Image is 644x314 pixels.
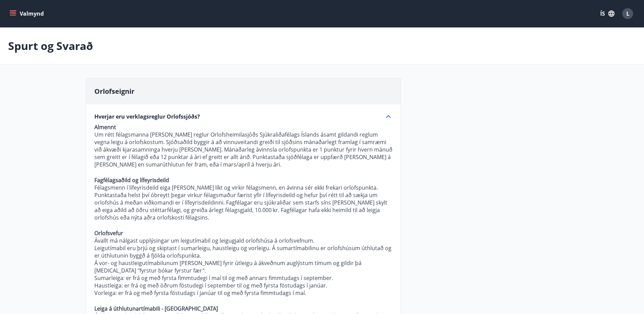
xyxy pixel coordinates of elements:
[94,237,392,244] p: Ávallt má nálgast upplýsingar um leigutímabil og leigugjald orlofshúsa á orlofsvefnum.
[94,113,200,120] span: Hverjar eru verklagsreglur Orlofssjóðs?
[8,7,47,20] button: menu
[620,5,636,22] button: L
[94,112,392,121] div: Hverjar eru verklagsreglur Orlofssjóðs?
[94,305,218,312] strong: Leiga á úthlutunartímabili - [GEOGRAPHIC_DATA]
[94,229,123,237] strong: Orlofsvefur
[596,7,618,20] button: ÍS
[94,244,392,259] p: Leigutímabil eru þrjú og skiptast í sumarleigu, haustleigu og vorleigu. Á sumartímabilinu er orlo...
[94,274,392,282] p: Sumarleiga: er frá og með fyrsta fimmtudegi í maí til og með annars fimmtudags í september.
[94,123,116,131] strong: Almennt
[94,282,392,289] p: Haustleiga: er frá og með öðrum föstudegi í september til og með fyrsta föstudags í janúar.
[94,184,392,221] p: Félagsmenn í lífeyrisdeild eiga [PERSON_NAME] líkt og virkir félagsmenn, en ávinna sér ekki freka...
[94,259,392,274] p: Á vor- og haustleigutímabilunum [PERSON_NAME] fyrir útleigu á ákveðnum auglýstum tímum og gildir ...
[94,131,392,168] p: Um rétt félagsmanna [PERSON_NAME] reglur Orlofsheimilasjóðs Sjúkraliðafélags Íslands ásamt gildan...
[8,38,93,53] p: Spurt og Svarað
[94,176,169,184] strong: Fagfélagsaðild og lífeyrisdeild
[626,10,629,17] span: L
[94,87,134,96] span: Orlofseignir
[94,289,392,297] p: Vorleiga: er frá og með fyrsta föstudags í janúar til og með fyrsta fimmtudags í maí.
